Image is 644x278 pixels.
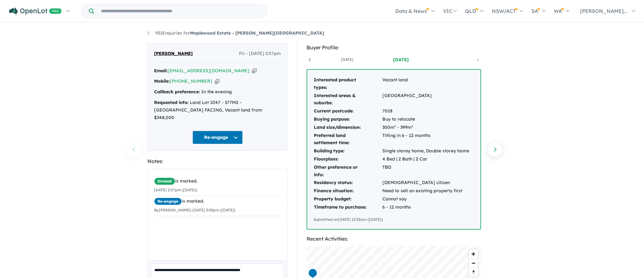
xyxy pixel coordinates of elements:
div: Land Lot 1047 - 377M2 - [GEOGRAPHIC_DATA] FACING, Vacant land from $348,000 [154,99,281,121]
div: Submitted on [DATE] 12:32am ([DATE]) [314,216,474,223]
a: [PHONE_NUMBER] [170,78,212,84]
div: Buyer Profile: [307,43,481,52]
button: Reset bearing to north [469,268,478,277]
small: [DATE] 2:57pm ([DATE]) [154,188,197,192]
td: 7018 [382,107,469,115]
td: [GEOGRAPHIC_DATA] [382,92,469,107]
td: 300m² - 399m² [382,123,469,132]
a: 931Enquiries forMaplewood Estate - [PERSON_NAME][GEOGRAPHIC_DATA] [147,30,324,36]
div: In the evening [154,88,281,96]
div: is marked. [154,198,281,205]
button: Re-engage [192,131,243,144]
button: Copy [215,78,219,84]
td: Single storey home, Double storey home [382,147,469,155]
input: Try estate name, suburb, builder or developer [95,4,266,18]
button: Copy [252,68,257,74]
td: Land size/dimension: [314,123,382,132]
td: Titling in 6 - 12 months [382,132,469,147]
strong: Maplewood Estate - [PERSON_NAME][GEOGRAPHIC_DATA] [190,30,324,36]
td: Finance situation: [314,187,382,195]
td: Interested product types: [314,76,382,92]
a: [DATE] [374,57,428,63]
td: Timeframe to purchase: [314,203,382,211]
a: [EMAIL_ADDRESS][DOMAIN_NAME] [168,68,249,74]
small: By [PERSON_NAME] - [DATE] 3:00pm ([DATE]) [154,208,235,212]
div: Recent Activities: [307,235,481,243]
span: Zoom out [469,259,478,268]
td: [DEMOGRAPHIC_DATA] citizen [382,179,469,187]
td: Need to sell an existing property first [382,187,469,195]
strong: Mobile: [154,78,170,84]
td: Interested areas & suburbs: [314,92,382,107]
button: Zoom in [469,249,478,259]
td: Buying purpose: [314,115,382,123]
span: Unread [154,177,175,185]
strong: Callback preference: [154,89,200,95]
td: Residency status: [314,179,382,187]
button: Zoom out [469,259,478,268]
strong: Requested info: [154,100,189,105]
td: 6 - 12 months [382,203,469,211]
strong: Email: [154,68,168,74]
span: Re-engage [154,198,182,205]
img: Openlot PRO Logo White [9,8,62,15]
td: Floorplans: [314,155,382,163]
td: Vacant land [382,76,469,92]
td: Current postcode: [314,107,382,115]
div: is marked. [154,177,281,185]
td: TBD [382,163,469,179]
span: [PERSON_NAME] [154,50,193,57]
td: Property budget: [314,195,382,203]
td: 4 Bed | 2 Bath | 2 Car [382,155,469,163]
td: Buy to relocate [382,115,469,123]
td: Building type: [314,147,382,155]
nav: breadcrumb [147,30,497,37]
span: [PERSON_NAME]... [580,8,627,14]
td: Preferred land settlement time: [314,132,382,147]
td: Other preference or info: [314,163,382,179]
a: [DATE] [320,57,374,63]
td: Cannot say [382,195,469,203]
span: Fri - [DATE] 2:57pm [239,50,281,57]
div: Notes: [147,157,287,166]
